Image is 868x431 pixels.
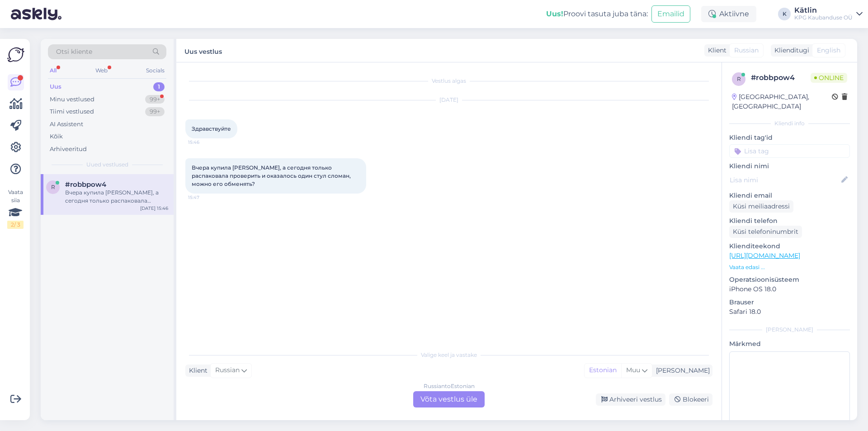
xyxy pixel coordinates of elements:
input: Lisa nimi [730,175,840,185]
div: [DATE] [185,96,712,104]
div: Proovi tasuta juba täna: [546,9,648,19]
div: Kätlin [794,7,853,14]
p: Kliendi telefon [729,216,850,226]
a: KätlinKPG Kaubanduse OÜ [794,7,863,21]
span: r [51,184,55,190]
div: Web [94,65,109,76]
p: iPhone OS 18.0 [729,284,850,294]
div: Kliendi info [729,119,850,128]
label: Uus vestlus [184,44,222,57]
span: Muu [626,366,640,374]
div: 1 [153,82,165,91]
div: Küsi meiliaadressi [729,200,793,213]
div: Klient [704,46,726,55]
div: 99+ [145,107,165,116]
button: Emailid [651,5,690,23]
p: Märkmed [729,339,850,349]
div: Socials [144,65,166,76]
span: English [817,46,840,55]
span: #robbpow4 [65,180,106,189]
div: Vestlus algas [185,77,712,85]
div: KPG Kaubanduse OÜ [794,14,853,21]
span: r [737,76,741,82]
p: Kliendi tag'id [729,133,850,142]
div: [PERSON_NAME] [652,366,710,375]
span: Online [811,73,847,83]
a: [URL][DOMAIN_NAME] [729,251,800,260]
span: Вчера купила [PERSON_NAME], а сегодня только распаковала проверить и оказалось один стул сломан, ... [192,164,352,187]
div: # robbpow4 [751,72,811,83]
p: Klienditeekond [729,242,850,251]
img: Askly Logo [7,46,24,63]
p: Safari 18.0 [729,307,850,317]
div: Aktiivne [701,6,756,22]
div: All [48,65,58,76]
p: Kliendi nimi [729,161,850,171]
div: Kõik [50,132,63,141]
div: [GEOGRAPHIC_DATA], [GEOGRAPHIC_DATA] [732,92,832,111]
div: Estonian [585,364,621,377]
span: Здравствуйте [192,125,231,132]
div: Arhiveeritud [50,145,87,154]
span: Uued vestlused [86,161,128,169]
div: 2 / 3 [7,221,24,229]
b: Uus! [546,9,563,18]
div: Võta vestlus üle [413,391,485,407]
div: Вчера купила [PERSON_NAME], а сегодня только распаковала проверить и оказалось один стул сломан, ... [65,189,168,205]
span: Russian [734,46,759,55]
p: Kliendi email [729,191,850,200]
span: Otsi kliente [56,47,92,57]
p: Brauser [729,298,850,307]
div: Russian to Estonian [424,382,475,390]
div: Klient [185,366,208,375]
div: K [778,8,791,20]
div: Tiimi vestlused [50,107,94,116]
div: Valige keel ja vastake [185,351,712,359]
div: [PERSON_NAME] [729,326,850,334]
div: 99+ [145,95,165,104]
div: Blokeeri [669,393,712,406]
div: Minu vestlused [50,95,94,104]
span: 15:47 [188,194,222,201]
div: Vaata siia [7,188,24,229]
div: Arhiveeri vestlus [596,393,665,406]
div: Küsi telefoninumbrit [729,226,802,238]
span: Russian [215,365,240,375]
input: Lisa tag [729,144,850,158]
p: Vaata edasi ... [729,263,850,271]
div: Klienditugi [771,46,809,55]
span: 15:46 [188,139,222,146]
div: Uus [50,82,61,91]
div: [DATE] 15:46 [140,205,168,212]
p: Operatsioonisüsteem [729,275,850,284]
div: AI Assistent [50,120,83,129]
